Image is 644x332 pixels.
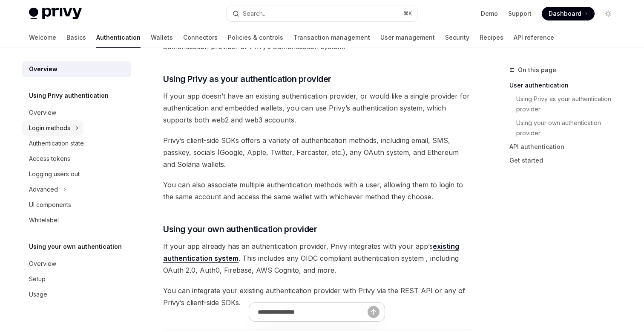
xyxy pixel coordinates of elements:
span: If your app doesn’t have an existing authentication provider, or would like a single provider for... [163,90,470,126]
a: API reference [514,27,554,48]
a: Using Privy as your authentication provider [509,92,622,116]
a: Setup [22,271,131,287]
a: Recipes [480,27,503,48]
span: On this page [518,65,556,75]
a: Whitelabel [22,213,131,228]
div: Authentication state [29,138,84,149]
span: You can integrate your existing authentication provider with Privy via the REST API or any of Pri... [163,285,470,309]
a: Get started [509,154,622,167]
h5: Using Privy authentication [29,90,109,101]
a: Support [508,9,532,18]
a: User authentication [509,79,622,92]
a: Access tokens [22,151,131,166]
span: ⌘ K [403,10,412,17]
a: Logging users out [22,166,131,182]
button: Search...⌘K [227,6,417,21]
a: Authentication [96,27,141,48]
span: Dashboard [549,9,581,18]
a: Welcome [29,27,56,48]
div: Usage [29,289,47,300]
div: Access tokens [29,154,70,164]
span: Privy’s client-side SDKs offers a variety of authentication methods, including email, SMS, passke... [163,134,470,170]
a: Using your own authentication provider [509,116,622,140]
a: Security [445,27,469,48]
div: Overview [29,108,56,118]
div: Search... [243,9,267,19]
a: Policies & controls [228,27,283,48]
a: Connectors [183,27,218,48]
div: Whitelabel [29,215,59,225]
a: User management [380,27,435,48]
button: Login methods [22,120,83,136]
a: Wallets [151,27,173,48]
h5: Using your own authentication [29,242,122,252]
div: Overview [29,64,57,74]
span: Using your own authentication provider [163,223,317,235]
div: Logging users out [29,169,80,179]
a: Dashboard [542,7,595,20]
a: Overview [22,256,131,271]
div: Overview [29,259,56,269]
a: Overview [22,61,131,77]
img: light logo [29,8,82,20]
span: If your app already has an authentication provider, Privy integrates with your app’s . This inclu... [163,240,470,276]
button: Toggle dark mode [601,7,615,20]
button: Send message [368,306,379,318]
a: Demo [481,9,498,18]
a: UI components [22,197,131,213]
button: Advanced [22,182,71,197]
a: Overview [22,105,131,120]
div: UI components [29,200,71,210]
span: Using Privy as your authentication provider [163,73,331,85]
div: Setup [29,274,46,284]
a: Basics [66,27,86,48]
input: Ask a question... [258,303,368,321]
div: Advanced [29,184,58,195]
a: Usage [22,287,131,302]
div: Login methods [29,123,70,133]
a: Transaction management [293,27,370,48]
span: You can also associate multiple authentication methods with a user, allowing them to login to the... [163,179,470,203]
a: Authentication state [22,136,131,151]
a: API authentication [509,140,622,154]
